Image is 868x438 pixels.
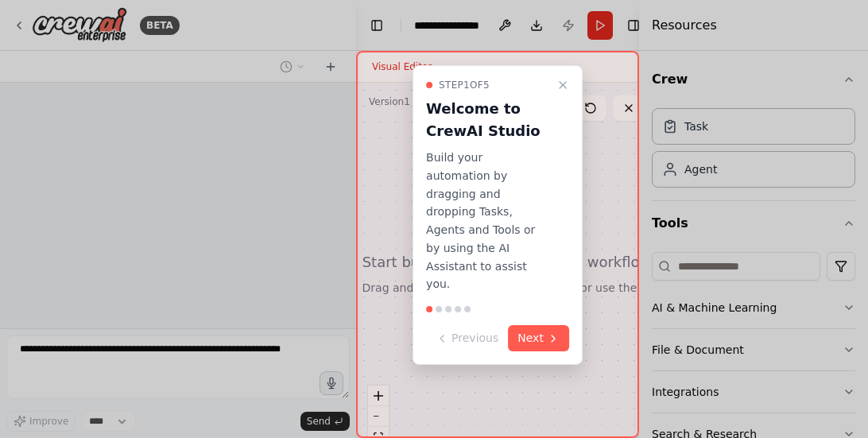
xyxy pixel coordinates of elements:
button: Next [508,325,569,351]
p: Build your automation by dragging and dropping Tasks, Agents and Tools or by using the AI Assista... [426,149,550,293]
button: Previous [426,325,508,351]
button: Hide left sidebar [366,14,388,37]
span: Step 1 of 5 [439,79,490,91]
h3: Welcome to CrewAI Studio [426,98,550,142]
button: Close walkthrough [553,76,572,95]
